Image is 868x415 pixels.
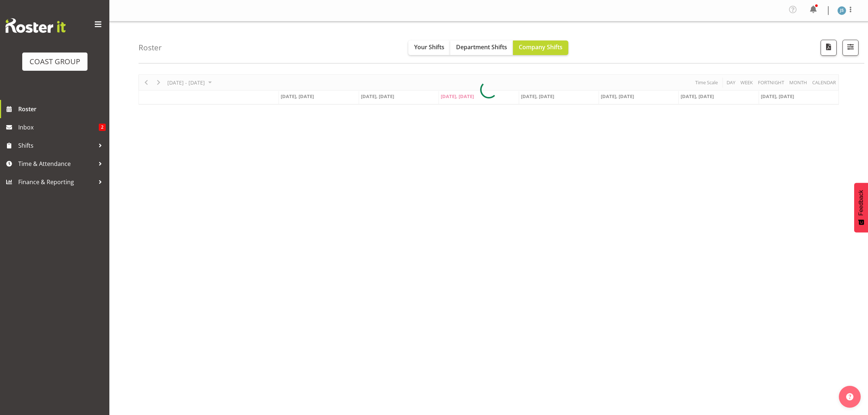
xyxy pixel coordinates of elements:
span: Company Shifts [519,43,563,51]
h4: Roster [139,43,162,52]
button: Your Shifts [408,40,450,55]
button: Feedback - Show survey [854,183,868,232]
span: Inbox [18,122,99,133]
div: COAST GROUP [30,56,80,67]
span: Feedback [858,190,864,216]
span: 2 [99,124,106,131]
button: Download a PDF of the roster according to the set date range. [821,40,837,56]
span: Your Shifts [414,43,444,51]
img: help-xxl-2.png [846,393,853,400]
span: Finance & Reporting [18,177,95,187]
button: Department Shifts [450,40,513,55]
span: Time & Attendance [18,158,95,169]
button: Company Shifts [513,40,568,55]
span: Shifts [18,140,95,151]
img: Rosterit website logo [5,18,66,33]
span: Department Shifts [456,43,507,51]
span: Roster [18,104,106,115]
button: Filter Shifts [842,40,859,56]
img: julia-sandiforth1129.jpg [837,6,846,15]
